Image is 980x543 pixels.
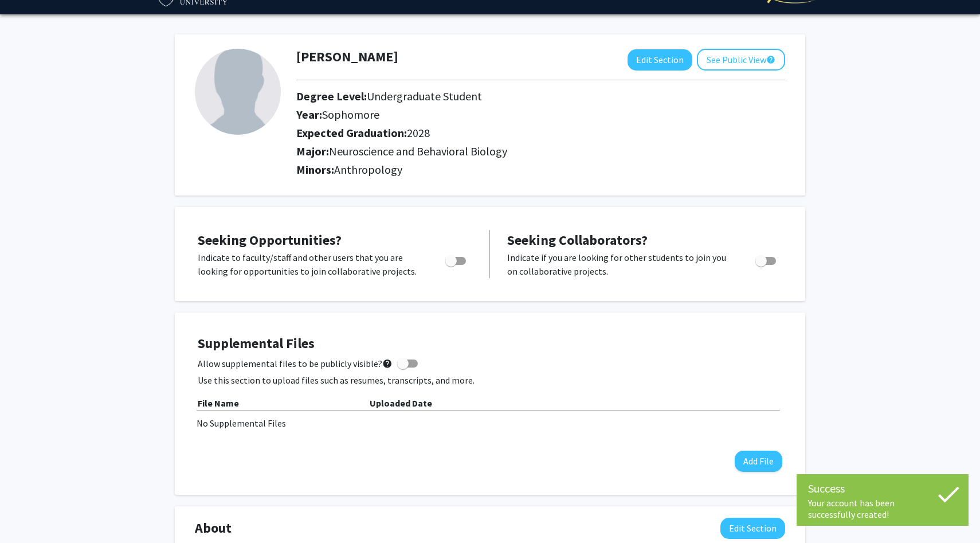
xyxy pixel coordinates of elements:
[296,144,785,158] h2: Major:
[367,89,482,103] span: Undergraduate Student
[296,49,398,65] h1: [PERSON_NAME]
[507,231,648,249] span: Seeking Collaborators?
[507,251,734,278] p: Indicate if you are looking for other students to join you on collaborative projects.
[197,416,783,430] div: No Supplemental Files
[628,49,692,71] button: Edit Section
[441,251,472,268] div: Toggle
[720,518,785,539] button: Edit About
[382,357,393,370] mat-icon: help
[198,397,239,409] b: File Name
[697,49,785,71] button: See Public View
[296,126,733,140] h2: Expected Graduation:
[751,251,782,268] div: Toggle
[198,231,342,249] span: Seeking Opportunities?
[808,497,957,520] div: Your account has been successfully created!
[329,144,507,158] span: Neuroscience and Behavioral Biology
[9,491,49,534] iframe: Chat
[407,126,430,140] span: 2028
[296,163,785,177] h2: Minors:
[198,335,782,352] h4: Supplemental Files
[198,251,424,278] p: Indicate to faculty/staff and other users that you are looking for opportunities to join collabor...
[322,107,379,122] span: Sophomore
[766,53,775,67] mat-icon: help
[296,89,733,103] h2: Degree Level:
[296,108,733,122] h2: Year:
[334,162,402,177] span: Anthropology
[195,518,232,538] span: About
[198,373,782,387] p: Use this section to upload files such as resumes, transcripts, and more.
[195,49,281,135] img: Profile Picture
[735,451,782,472] button: Add File
[370,397,432,409] b: Uploaded Date
[198,357,393,370] span: Allow supplemental files to be publicly visible?
[808,480,957,497] div: Success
